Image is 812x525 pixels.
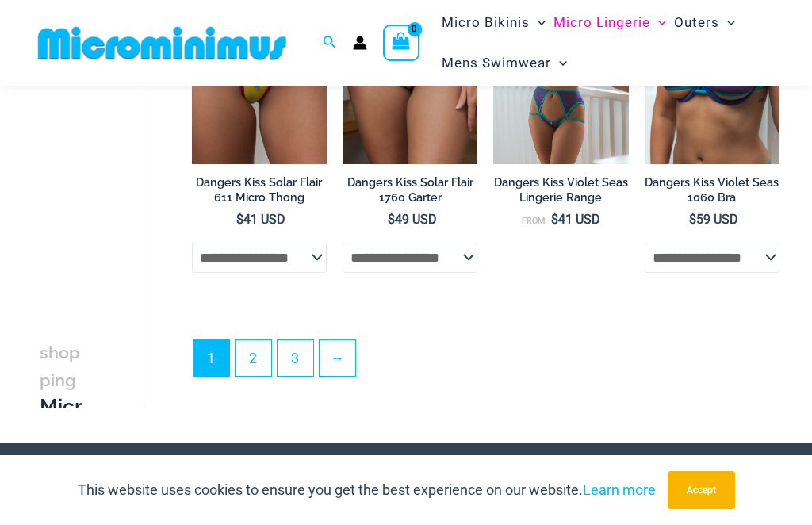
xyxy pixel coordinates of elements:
[639,453,806,469] a: Microminimus Community
[343,175,477,205] h2: Dangers Kiss Solar Flair 1760 Garter
[78,478,656,502] p: This website uses cookies to ensure you get the best experience on our website.
[493,175,628,205] h2: Dangers Kiss Violet Seas Lingerie Range
[388,212,437,227] bdi: 49 USD
[442,2,530,43] span: Micro Bikinis
[438,43,571,83] a: Mens SwimwearMenu ToggleMenu Toggle
[522,216,547,226] span: From:
[689,212,738,227] bdi: 59 USD
[438,2,550,43] a: Micro BikinisMenu ToggleMenu Toggle
[551,212,558,227] span: $
[668,471,735,509] button: Accept
[236,340,271,376] a: Page 2
[388,212,395,227] span: $
[719,2,735,43] span: Menu Toggle
[583,481,656,498] a: Learn more
[213,453,320,469] a: Terms of Service
[320,340,355,376] a: →
[236,212,285,227] bdi: 41 USD
[278,340,313,376] a: Page 3
[192,175,327,205] h2: Dangers Kiss Solar Flair 611 Micro Thong
[343,175,477,211] a: Dangers Kiss Solar Flair 1760 Garter
[383,25,419,61] a: View Shopping Cart, empty
[40,343,80,390] span: shopping
[493,175,628,211] a: Dangers Kiss Violet Seas Lingerie Range
[645,175,779,205] h2: Dangers Kiss Violet Seas 1060 Bra
[551,212,600,227] bdi: 41 USD
[40,339,88,501] h3: Micro Lingerie
[192,339,779,385] nav: Product Pagination
[670,2,739,43] a: OutersMenu ToggleMenu Toggle
[674,2,719,43] span: Outers
[323,33,337,53] a: Search icon link
[553,2,650,43] span: Micro Lingerie
[689,212,696,227] span: $
[530,2,546,43] span: Menu Toggle
[442,43,551,83] span: Mens Swimwear
[550,2,670,43] a: Micro LingerieMenu ToggleMenu Toggle
[193,340,229,376] span: Page 1
[236,212,243,227] span: $
[32,25,293,61] img: MM SHOP LOGO FLAT
[192,175,327,211] a: Dangers Kiss Solar Flair 611 Micro Thong
[645,175,779,211] a: Dangers Kiss Violet Seas 1060 Bra
[551,43,567,83] span: Menu Toggle
[426,453,552,469] a: Shipping & Handling
[650,2,666,43] span: Menu Toggle
[353,36,367,50] a: Account icon link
